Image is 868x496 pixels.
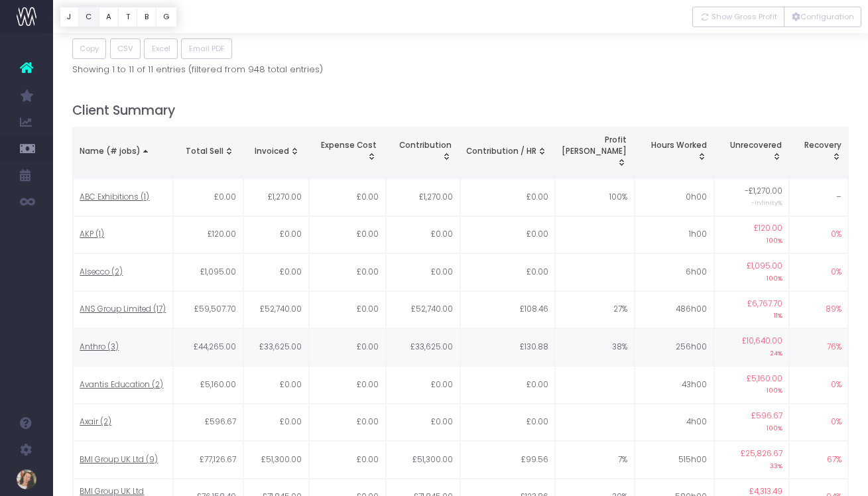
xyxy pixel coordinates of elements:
td: £52,740.00 [243,291,309,329]
td: £33,625.00 [243,328,309,366]
td: £0.00 [460,216,556,254]
span: Contribution [399,140,452,152]
span: ANS Group Limited (17) [80,304,166,316]
th: Invoiced: activate to sort column ascending [241,127,307,177]
span: £120.00 [754,223,782,235]
span: £25,826.67 [741,448,782,460]
td: – [789,178,848,216]
td: £0.00 [460,253,556,291]
td: £0.00 [460,178,556,216]
span: 0% [831,267,841,279]
td: £0.00 [309,404,386,442]
button: Configuration [784,7,861,27]
span: AKP (1) [80,229,104,241]
span: Avantis Education (2) [80,379,163,391]
span: Expense Cost [321,140,377,152]
td: 1h00 [635,216,714,254]
th: Expense Cost: activate to sort column ascending [307,127,384,177]
div: Showing 1 to 11 of 11 entries (filtered from 948 total entries) [72,59,849,76]
div: Vertical button group [692,7,861,27]
span: £596.67 [751,410,782,422]
td: £0.00 [386,253,460,291]
td: £0.00 [243,216,309,254]
small: 100% [767,234,782,245]
span: Show Gross Profit [712,11,777,23]
small: 24% [771,347,782,357]
span: Hours Worked [651,140,707,152]
td: £59,507.70 [173,291,243,329]
td: 4h00 [635,404,714,442]
td: £0.00 [309,366,386,404]
th: Contribution: activate to sort column ascending [384,127,458,177]
td: £51,300.00 [386,441,460,479]
span: ABC Exhibitions (1) [80,192,149,204]
span: Excel [152,43,170,54]
span: 0% [831,229,841,241]
span: 67% [827,454,841,466]
td: £0.00 [243,366,309,404]
small: 100% [767,384,782,395]
span: CSV [117,43,133,54]
span: BMI Group UK Ltd (9) [80,454,158,466]
th: Profit Margin: activate to sort column ascending [554,127,634,177]
td: £51,300.00 [243,441,309,479]
button: T [118,7,137,27]
th: Total Sell: activate to sort column ascending [172,127,241,177]
span: Invoiced [255,146,289,158]
td: 256h00 [635,328,714,366]
td: £0.00 [309,441,386,479]
span: 76% [827,341,841,353]
small: -Infinity% [751,196,782,207]
span: Email PDF [189,43,225,54]
td: 486h00 [635,291,714,329]
button: J [60,7,79,27]
span: 89% [826,304,841,316]
td: £5,160.00 [173,366,243,404]
td: £0.00 [309,216,386,254]
td: 38% [555,328,635,366]
button: B [137,7,156,27]
span: -£1,270.00 [745,186,782,198]
small: 100% [767,272,782,282]
td: £99.56 [460,441,556,479]
span: Axair (2) [80,416,111,428]
button: Email PDF [181,38,232,59]
span: £10,640.00 [742,336,782,347]
img: images/default_profile_image.png [17,469,36,489]
td: £0.00 [460,366,556,404]
td: £52,740.00 [386,291,460,329]
span: Unrecovered [730,140,782,152]
td: 43h00 [635,366,714,404]
td: £0.00 [460,404,556,442]
td: £130.88 [460,328,556,366]
td: £1,270.00 [243,178,309,216]
th: Contribution / HR: activate to sort column ascending [458,127,554,177]
button: G [156,7,177,27]
span: £1,095.00 [747,261,782,273]
td: 100% [555,178,635,216]
button: Show Gross Profit [692,7,784,27]
div: Vertical button group [60,7,177,27]
span: Contribution / HR [466,146,536,158]
small: 33% [770,460,782,470]
span: Copy [80,43,99,54]
td: £0.00 [243,404,309,442]
span: 0% [831,379,841,391]
button: Copy [72,38,107,59]
button: CSV [110,38,141,59]
span: Total Sell [186,146,223,158]
td: £33,625.00 [386,328,460,366]
td: 7% [555,441,635,479]
span: £5,160.00 [747,373,782,385]
span: Anthro (3) [80,341,119,353]
button: A [99,7,119,27]
td: 515h00 [635,441,714,479]
td: £0.00 [386,404,460,442]
td: £77,126.67 [173,441,243,479]
span: Recovery [804,140,841,152]
td: £1,270.00 [386,178,460,216]
span: £6,767.70 [747,298,782,310]
td: £1,095.00 [173,253,243,291]
h4: Client Summary [72,103,849,118]
button: Excel [144,38,178,59]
